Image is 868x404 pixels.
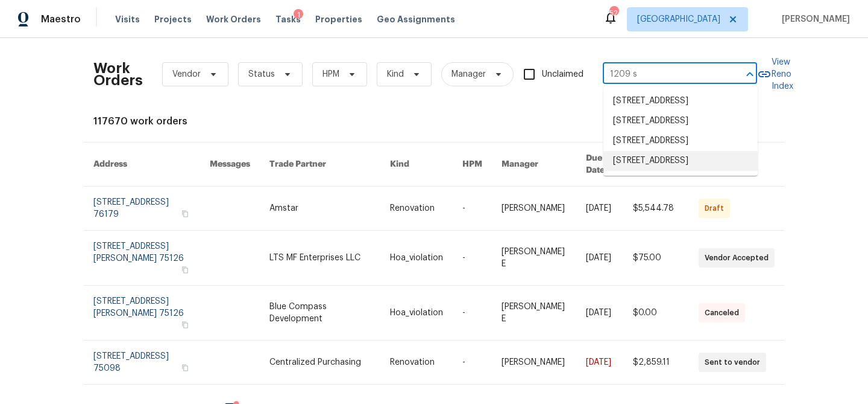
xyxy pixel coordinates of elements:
[492,187,576,231] td: [PERSON_NAME]
[260,143,380,187] th: Trade Partner
[453,187,492,231] td: -
[741,66,758,83] button: Close
[380,286,453,341] td: Hoa_violation
[172,68,201,80] span: Vendor
[41,13,81,25] span: Maestro
[260,231,380,286] td: LTS MF Enterprises LLC
[180,362,190,373] button: Copy Address
[492,341,576,385] td: [PERSON_NAME]
[206,13,261,25] span: Work Orders
[248,68,275,80] span: Status
[315,13,362,25] span: Properties
[380,341,453,385] td: Renovation
[180,208,190,219] button: Copy Address
[453,286,492,341] td: -
[380,143,453,187] th: Kind
[492,231,576,286] td: [PERSON_NAME] E
[154,13,192,25] span: Projects
[453,143,492,187] th: HPM
[542,68,583,81] span: Unclaimed
[603,111,758,131] li: [STREET_ADDRESS]
[84,143,200,187] th: Address
[260,286,380,341] td: Blue Compass Development
[387,68,404,80] span: Kind
[637,13,720,25] span: [GEOGRAPHIC_DATA]
[603,65,723,84] input: Enter in an address
[576,143,623,187] th: Due Date
[777,13,850,25] span: [PERSON_NAME]
[93,62,143,86] h2: Work Orders
[377,13,455,25] span: Geo Assignments
[603,91,758,111] li: [STREET_ADDRESS]
[492,286,576,341] td: [PERSON_NAME] E
[609,7,618,19] div: 52
[275,15,301,24] span: Tasks
[200,143,260,187] th: Messages
[603,131,758,151] li: [STREET_ADDRESS]
[380,187,453,231] td: Renovation
[380,231,453,286] td: Hoa_violation
[180,265,190,275] button: Copy Address
[451,68,486,80] span: Manager
[93,115,775,127] div: 117670 work orders
[757,56,793,92] a: View Reno Index
[322,68,339,80] span: HPM
[115,13,140,25] span: Visits
[492,143,576,187] th: Manager
[260,341,380,385] td: Centralized Purchasing
[453,341,492,385] td: -
[453,231,492,286] td: -
[180,319,190,330] button: Copy Address
[260,187,380,231] td: Amstar
[603,151,758,171] li: [STREET_ADDRESS]
[294,9,303,21] div: 1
